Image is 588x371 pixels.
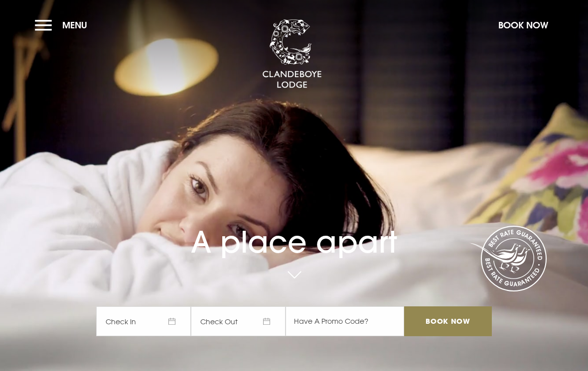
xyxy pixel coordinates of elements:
[62,19,87,31] span: Menu
[96,201,492,260] h1: A place apart
[262,19,322,89] img: Clandeboye Lodge
[286,306,404,336] input: Have A Promo Code?
[493,14,553,36] button: Book Now
[404,306,492,336] input: Book Now
[35,14,92,36] button: Menu
[191,306,286,336] span: Check Out
[96,306,191,336] span: Check In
